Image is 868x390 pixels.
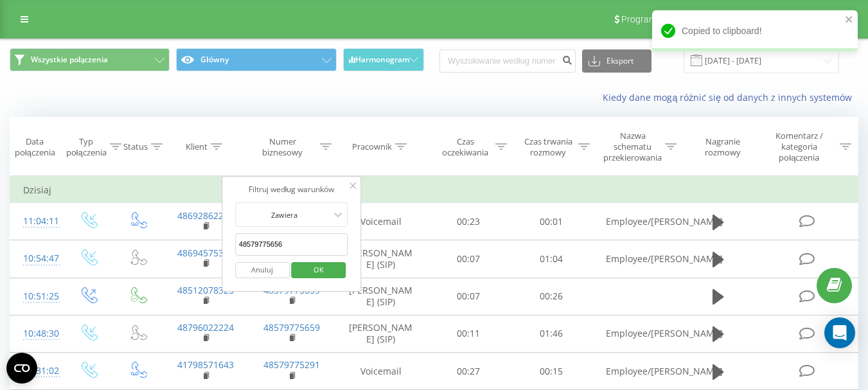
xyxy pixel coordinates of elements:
[235,233,348,256] input: Wprowadź wartość
[522,136,575,158] div: Czas trwania rozmowy
[6,353,37,384] button: Open CMP widget
[582,49,651,73] button: Eksport
[335,278,427,315] td: [PERSON_NAME] (SIP)
[301,260,337,279] span: OK
[186,141,208,152] div: Klient
[510,240,593,278] td: 01:04
[23,284,50,309] div: 10:51:25
[235,183,348,196] div: Filtruj według warunków
[177,359,234,371] a: 41798571643
[510,278,593,315] td: 00:26
[427,315,510,352] td: 00:11
[23,246,50,271] div: 10:54:47
[177,209,234,222] a: 48692862202
[23,209,50,234] div: 11:04:11
[23,359,50,384] div: 10:31:02
[427,240,510,278] td: 00:07
[593,353,679,390] td: Employee/[PERSON_NAME]
[10,48,170,71] button: Wszystkie połączenia
[23,321,50,346] div: 10:48:30
[510,353,593,390] td: 00:15
[427,203,510,240] td: 00:23
[510,315,593,352] td: 01:46
[510,203,593,240] td: 00:01
[10,136,60,158] div: Data połączenia
[177,247,234,259] a: 48694575386
[439,49,576,73] input: Wyszukiwanie według numeru
[123,141,148,152] div: Status
[845,14,854,26] button: close
[593,203,679,240] td: Employee/[PERSON_NAME]
[652,10,858,51] div: Copied to clipboard!
[10,177,858,203] td: Dzisiaj
[427,278,510,315] td: 00:07
[31,55,108,65] span: Wszystkie połączenia
[603,130,662,163] div: Nazwa schematu przekierowania
[235,262,290,278] button: Anuluj
[335,353,427,390] td: Voicemail
[427,353,510,390] td: 00:27
[177,284,234,296] a: 48512078325
[439,136,492,158] div: Czas oczekiwania
[603,91,858,103] a: Kiedy dane mogą różnić się od danych z innych systemów
[593,240,679,278] td: Employee/[PERSON_NAME]
[352,141,392,152] div: Pracownik
[593,315,679,352] td: Employee/[PERSON_NAME]
[824,317,855,348] div: Open Intercom Messenger
[691,136,756,158] div: Nagranie rozmowy
[176,48,336,71] button: Główny
[355,55,409,64] span: Harmonogram
[292,262,346,278] button: OK
[335,240,427,278] td: [PERSON_NAME] (SIP)
[263,321,320,333] a: 48579775659
[621,14,689,24] span: Program poleceń
[66,136,107,158] div: Typ połączenia
[177,321,234,333] a: 48796022224
[761,130,837,163] div: Komentarz / kategoria połączenia
[335,315,427,352] td: [PERSON_NAME] (SIP)
[335,203,427,240] td: Voicemail
[249,136,317,158] div: Numer biznesowy
[263,359,320,371] a: 48579775291
[343,48,425,71] button: Harmonogram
